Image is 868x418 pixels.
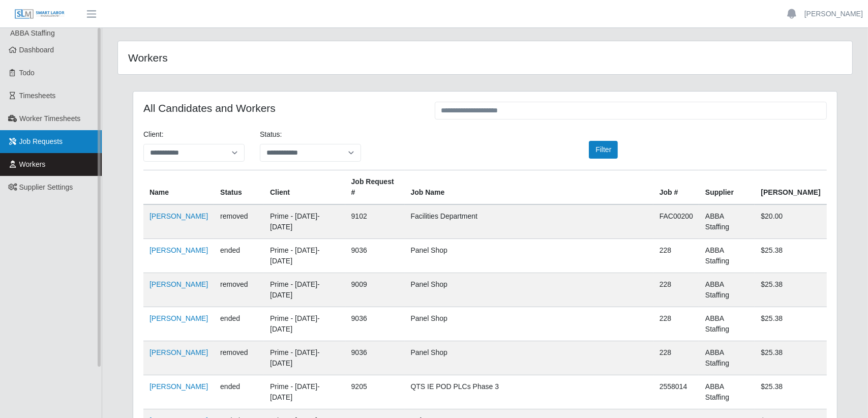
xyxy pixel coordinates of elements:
th: Job Name [405,170,653,205]
span: Worker Timesheets [19,114,80,123]
td: 9036 [345,341,405,375]
td: 9102 [345,204,405,239]
td: Prime - [DATE]-[DATE] [264,375,345,409]
a: [PERSON_NAME] [149,348,208,356]
td: Facilities Department [405,204,653,239]
a: [PERSON_NAME] [149,246,208,254]
th: Job # [653,170,699,205]
th: Client [264,170,345,205]
td: Panel Shop [405,239,653,273]
td: Prime - [DATE]-[DATE] [264,273,345,307]
label: Client: [143,129,164,140]
td: $20.00 [755,204,827,239]
span: Job Requests [19,137,63,145]
td: Panel Shop [405,273,653,307]
td: $25.38 [755,239,827,273]
img: SLM Logo [14,9,65,20]
td: removed [214,273,264,307]
td: ABBA Staffing [699,204,755,239]
td: $25.38 [755,375,827,409]
td: 228 [653,341,699,375]
span: Workers [19,160,46,168]
td: QTS IE POD PLCs Phase 3 [405,375,653,409]
th: [PERSON_NAME] [755,170,827,205]
span: Todo [19,69,35,77]
td: ended [214,239,264,273]
a: [PERSON_NAME] [804,9,863,19]
td: 228 [653,239,699,273]
h4: All Candidates and Workers [143,102,420,114]
th: Name [143,170,214,205]
td: 9205 [345,375,405,409]
td: 228 [653,307,699,341]
td: $25.38 [755,341,827,375]
td: Panel Shop [405,341,653,375]
td: $25.38 [755,273,827,307]
td: 9036 [345,239,405,273]
td: FAC00200 [653,204,699,239]
label: Status: [260,129,282,140]
button: Filter [589,141,618,159]
td: Prime - [DATE]-[DATE] [264,307,345,341]
span: Dashboard [19,46,54,54]
td: Panel Shop [405,307,653,341]
td: 228 [653,273,699,307]
td: 9009 [345,273,405,307]
td: ABBA Staffing [699,273,755,307]
td: ended [214,375,264,409]
td: removed [214,204,264,239]
td: Prime - [DATE]-[DATE] [264,341,345,375]
td: ended [214,307,264,341]
td: 2558014 [653,375,699,409]
td: $25.38 [755,307,827,341]
a: [PERSON_NAME] [149,280,208,288]
h4: Workers [128,51,417,64]
td: ABBA Staffing [699,239,755,273]
td: Prime - [DATE]-[DATE] [264,204,345,239]
a: [PERSON_NAME] [149,382,208,391]
span: Supplier Settings [19,183,73,191]
th: Status [214,170,264,205]
th: Job Request # [345,170,405,205]
span: ABBA Staffing [10,29,55,37]
td: ABBA Staffing [699,307,755,341]
th: Supplier [699,170,755,205]
a: [PERSON_NAME] [149,314,208,322]
td: ABBA Staffing [699,375,755,409]
td: ABBA Staffing [699,341,755,375]
td: removed [214,341,264,375]
td: 9036 [345,307,405,341]
td: Prime - [DATE]-[DATE] [264,239,345,273]
span: Timesheets [19,92,56,100]
a: [PERSON_NAME] [149,212,208,220]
